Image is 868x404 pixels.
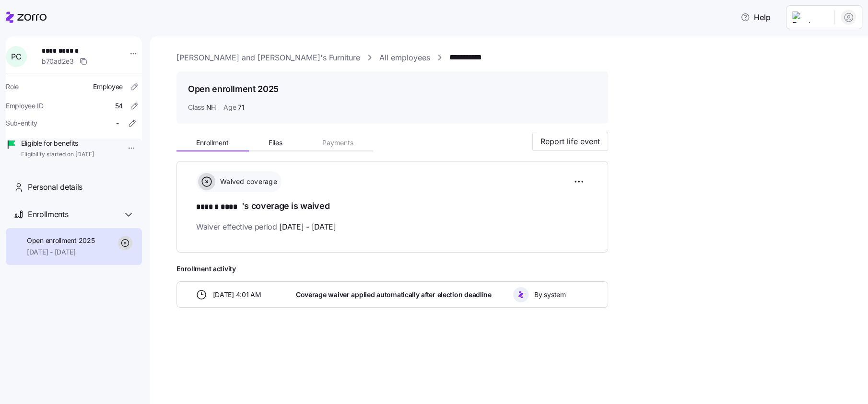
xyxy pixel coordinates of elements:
span: NH [206,103,216,112]
span: Personal details [28,181,82,193]
span: Role [6,82,19,92]
img: Employer logo [792,12,827,23]
a: [PERSON_NAME] and [PERSON_NAME]'s Furniture [176,52,360,64]
span: Help [740,12,771,23]
span: [DATE] 4:01 AM [213,290,261,300]
span: Employee ID [6,101,44,111]
span: 54 [115,101,123,111]
span: Sub-entity [6,118,37,128]
span: Coverage waiver applied automatically after election deadline [296,290,492,300]
span: Report life event [540,136,600,147]
span: Eligibility started on [DATE] [21,150,94,159]
span: [DATE] - [DATE] [27,247,94,257]
span: 71 [238,103,244,112]
span: Waiver effective period [196,221,336,233]
span: Payments [322,139,353,146]
h1: 's coverage is waived [196,200,588,213]
span: Eligible for benefits [21,139,94,148]
button: Report life event [532,132,608,151]
h1: Open enrollment 2025 [188,83,279,95]
span: Enrollment [196,139,229,146]
span: Waived coverage [217,177,277,186]
span: Enrollments [28,208,68,220]
span: [DATE] - [DATE] [279,221,336,233]
span: Open enrollment 2025 [27,236,94,245]
span: Files [269,139,282,146]
span: b70ad2e3 [42,57,74,66]
span: Enrollment activity [176,264,608,274]
span: P C [11,53,21,60]
span: By system [534,290,565,300]
a: All employees [379,52,430,64]
span: Class [188,103,204,112]
span: - [116,118,119,128]
button: Help [733,8,778,27]
span: Age [223,103,236,112]
span: Employee [93,82,123,92]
